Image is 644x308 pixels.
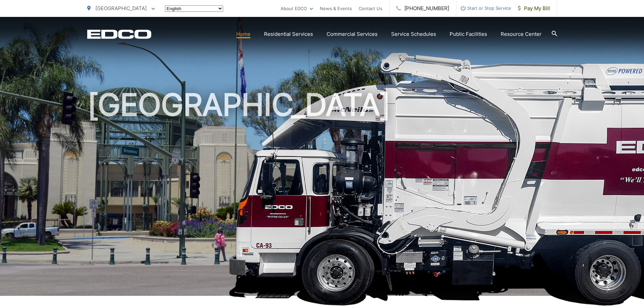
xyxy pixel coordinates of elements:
h1: [GEOGRAPHIC_DATA] [87,88,557,302]
a: Public Facilities [450,30,487,38]
a: Resource Center [501,30,542,38]
a: Commercial Services [327,30,378,38]
a: News & Events [320,4,352,13]
a: Home [236,30,251,38]
select: Select a language [165,5,223,12]
span: Pay My Bill [518,4,550,13]
a: Contact Us [359,4,382,13]
a: Service Schedules [391,30,436,38]
a: About EDCO [281,4,313,13]
a: EDCD logo. Return to the homepage. [87,29,151,39]
span: [GEOGRAPHIC_DATA] [95,5,147,11]
a: Residential Services [264,30,313,38]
